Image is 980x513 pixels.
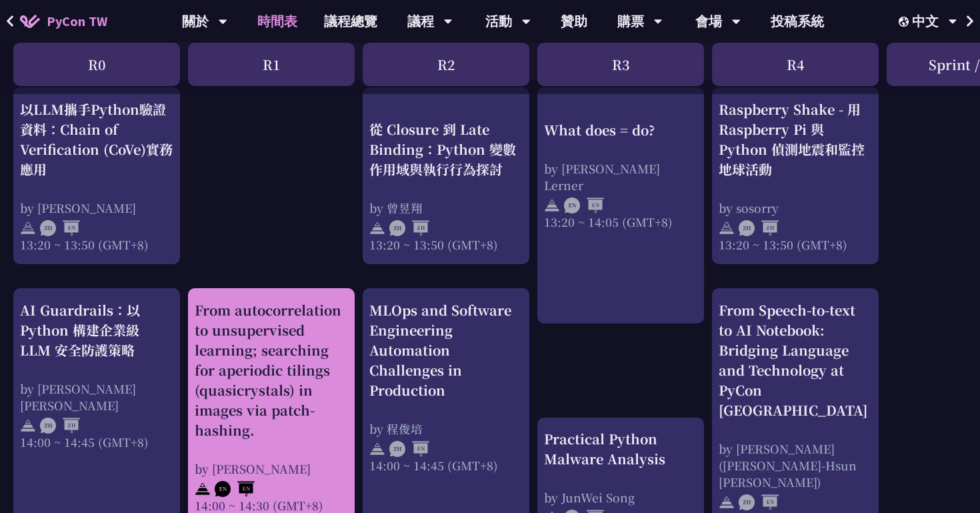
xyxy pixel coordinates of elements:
[369,99,523,253] a: 從 Closure 到 Late Binding：Python 變數作用域與執行行為探討 by 曾昱翔 13:20 ~ 13:50 (GMT+8)
[369,420,523,437] div: by 程俊培
[719,220,735,236] img: svg+xml;base64,PHN2ZyB4bWxucz0iaHR0cDovL3d3dy53My5vcmcvMjAwMC9zdmciIHdpZHRoPSIyNCIgaGVpZ2h0PSIyNC...
[195,481,211,497] img: svg+xml;base64,PHN2ZyB4bWxucz0iaHR0cDovL3d3dy53My5vcmcvMjAwMC9zdmciIHdpZHRoPSIyNCIgaGVpZ2h0PSIyNC...
[712,43,879,86] div: R4
[544,197,560,213] img: svg+xml;base64,PHN2ZyB4bWxucz0iaHR0cDovL3d3dy53My5vcmcvMjAwMC9zdmciIHdpZHRoPSIyNCIgaGVpZ2h0PSIyNC...
[544,99,697,312] a: What does = do? by [PERSON_NAME] Lerner 13:20 ~ 14:05 (GMT+8)
[369,457,523,474] div: 14:00 ~ 14:45 (GMT+8)
[40,418,80,434] img: ZHZH.38617ef.svg
[20,199,173,216] div: by [PERSON_NAME]
[739,220,779,236] img: ZHZH.38617ef.svg
[369,119,523,179] div: 從 Closure 到 Late Binding：Python 變數作用域與執行行為探討
[363,43,529,86] div: R2
[719,440,872,490] div: by [PERSON_NAME]([PERSON_NAME]-Hsun [PERSON_NAME])
[389,441,429,457] img: ZHEN.371966e.svg
[739,494,779,510] img: ZHEN.371966e.svg
[20,434,173,450] div: 14:00 ~ 14:45 (GMT+8)
[47,11,107,31] span: PyCon TW
[544,213,697,230] div: 13:20 ~ 14:05 (GMT+8)
[564,197,604,213] img: ENEN.5a408d1.svg
[719,199,872,216] div: by sosorry
[20,418,36,434] img: svg+xml;base64,PHN2ZyB4bWxucz0iaHR0cDovL3d3dy53My5vcmcvMjAwMC9zdmciIHdpZHRoPSIyNCIgaGVpZ2h0PSIyNC...
[369,300,523,400] div: MLOps and Software Engineering Automation Challenges in Production
[369,199,523,216] div: by 曾昱翔
[215,481,255,497] img: ENEN.5a408d1.svg
[195,460,348,477] div: by [PERSON_NAME]
[195,300,348,440] div: From autocorrelation to unsupervised learning; searching for aperiodic tilings (quasicrystals) in...
[20,236,173,253] div: 13:20 ~ 13:50 (GMT+8)
[719,494,735,510] img: svg+xml;base64,PHN2ZyB4bWxucz0iaHR0cDovL3d3dy53My5vcmcvMjAwMC9zdmciIHdpZHRoPSIyNCIgaGVpZ2h0PSIyNC...
[544,429,697,469] div: Practical Python Malware Analysis
[719,99,872,253] a: Raspberry Shake - 用 Raspberry Pi 與 Python 偵測地震和監控地球活動 by sosorry 13:20 ~ 13:50 (GMT+8)
[20,99,173,253] a: 以LLM攜手Python驗證資料：Chain of Verification (CoVe)實務應用 by [PERSON_NAME] 13:20 ~ 13:50 (GMT+8)
[544,160,697,193] div: by [PERSON_NAME] Lerner
[7,5,121,38] a: PyCon TW
[20,99,173,179] div: 以LLM攜手Python驗證資料：Chain of Verification (CoVe)實務應用
[544,120,697,140] div: What does = do?
[719,99,872,179] div: Raspberry Shake - 用 Raspberry Pi 與 Python 偵測地震和監控地球活動
[537,43,704,86] div: R3
[40,220,80,236] img: ZHEN.371966e.svg
[369,220,385,236] img: svg+xml;base64,PHN2ZyB4bWxucz0iaHR0cDovL3d3dy53My5vcmcvMjAwMC9zdmciIHdpZHRoPSIyNCIgaGVpZ2h0PSIyNC...
[544,489,697,506] div: by JunWei Song
[20,300,173,360] div: AI Guardrails：以 Python 構建企業級 LLM 安全防護策略
[20,220,36,236] img: svg+xml;base64,PHN2ZyB4bWxucz0iaHR0cDovL3d3dy53My5vcmcvMjAwMC9zdmciIHdpZHRoPSIyNCIgaGVpZ2h0PSIyNC...
[188,43,355,86] div: R1
[13,43,180,86] div: R0
[719,236,872,253] div: 13:20 ~ 13:50 (GMT+8)
[899,17,912,27] img: Locale Icon
[719,300,872,420] div: From Speech-to-text to AI Notebook: Bridging Language and Technology at PyCon [GEOGRAPHIC_DATA]
[369,236,523,253] div: 13:20 ~ 13:50 (GMT+8)
[20,380,173,414] div: by [PERSON_NAME] [PERSON_NAME]
[369,441,385,457] img: svg+xml;base64,PHN2ZyB4bWxucz0iaHR0cDovL3d3dy53My5vcmcvMjAwMC9zdmciIHdpZHRoPSIyNCIgaGVpZ2h0PSIyNC...
[389,220,429,236] img: ZHZH.38617ef.svg
[20,15,40,28] img: Home icon of PyCon TW 2025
